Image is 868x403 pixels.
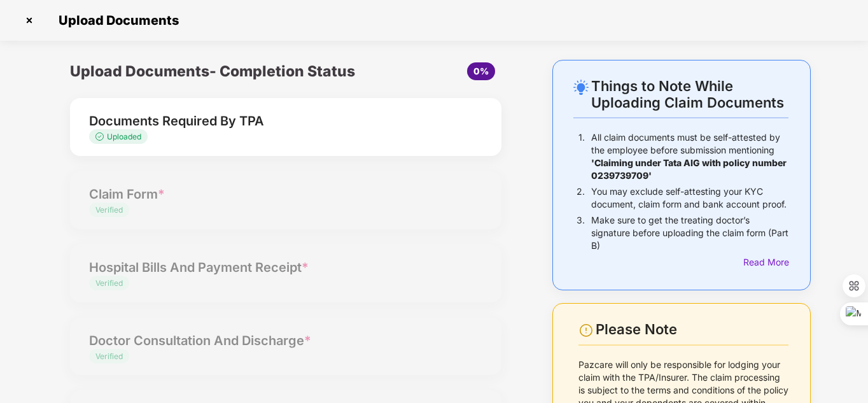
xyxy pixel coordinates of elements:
[591,78,788,111] div: Things to Note While Uploading Claim Documents
[89,111,449,131] div: Documents Required By TPA
[577,214,585,252] p: 3.
[596,321,788,338] div: Please Note
[578,131,585,182] p: 1.
[578,323,594,338] img: svg+xml;base64,PHN2ZyBpZD0iV2FybmluZ18tXzI0eDI0IiBkYXRhLW5hbWU9Ildhcm5pbmcgLSAyNHgyNCIgeG1sbnM9Im...
[473,66,489,76] span: 0%
[46,13,185,28] span: Upload Documents
[591,185,788,211] p: You may exclude self-attesting your KYC document, claim form and bank account proof.
[743,255,788,269] div: Read More
[591,131,788,182] p: All claim documents must be self-attested by the employee before submission mentioning
[573,80,589,95] img: svg+xml;base64,PHN2ZyB4bWxucz0iaHR0cDovL3d3dy53My5vcmcvMjAwMC9zdmciIHdpZHRoPSIyNC4wOTMiIGhlaWdodD...
[577,185,585,211] p: 2.
[95,132,107,141] img: svg+xml;base64,PHN2ZyB4bWxucz0iaHR0cDovL3d3dy53My5vcmcvMjAwMC9zdmciIHdpZHRoPSIxMy4zMzMiIGhlaWdodD...
[70,60,358,83] div: Upload Documents- Completion Status
[591,157,787,181] b: 'Claiming under Tata AIG with policy number 0239739709'
[591,214,788,252] p: Make sure to get the treating doctor’s signature before uploading the claim form (Part B)
[19,10,39,31] img: svg+xml;base64,PHN2ZyBpZD0iQ3Jvc3MtMzJ4MzIiIHhtbG5zPSJodHRwOi8vd3d3LnczLm9yZy8yMDAwL3N2ZyIgd2lkdG...
[107,132,141,141] span: Uploaded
